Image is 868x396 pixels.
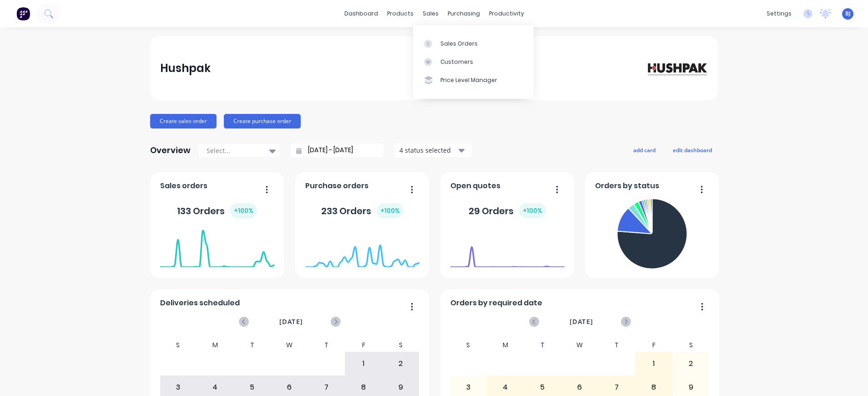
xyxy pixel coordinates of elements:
button: edit dashboard [667,144,718,156]
span: [DATE] [279,317,303,327]
div: Hushpak [160,59,211,77]
div: 1 [636,352,672,375]
div: 1 [345,352,382,375]
span: Orders by status [595,180,659,191]
div: Sales Orders [440,40,478,48]
span: Sales orders [160,180,207,191]
div: products [383,7,418,21]
span: [DATE] [570,317,593,327]
span: Open quotes [450,180,500,191]
span: Purchase orders [305,180,368,191]
div: 233 Orders [321,203,404,218]
a: Price Level Manager [413,71,534,89]
div: + 100 % [519,203,546,218]
a: Sales Orders [413,34,534,52]
span: Deliveries scheduled [160,298,240,309]
div: 133 Orders [177,203,257,218]
div: 2 [383,352,419,375]
div: Price Level Manager [440,76,497,84]
div: T [234,339,271,352]
div: + 100 % [230,203,257,218]
div: 29 Orders [469,203,546,218]
button: Create purchase order [224,114,301,129]
span: BJ [845,10,851,18]
div: M [197,339,234,352]
img: Factory [16,7,30,21]
div: + 100 % [377,203,404,218]
div: 2 [673,352,709,375]
div: S [382,339,419,352]
div: T [598,339,636,352]
a: Customers [413,53,534,71]
div: sales [418,7,443,21]
div: F [345,339,382,352]
div: T [524,339,561,352]
div: W [271,339,308,352]
div: purchasing [443,7,484,21]
div: S [450,339,487,352]
div: F [635,339,672,352]
img: Hushpak [644,60,708,76]
div: W [561,339,598,352]
div: Customers [440,58,473,66]
div: settings [762,7,796,21]
div: M [487,339,524,352]
div: S [672,339,710,352]
div: S [160,339,197,352]
div: productivity [484,7,529,21]
div: Overview [150,141,191,159]
button: add card [627,144,661,156]
a: dashboard [340,7,383,21]
div: 4 status selected [399,145,457,155]
button: Create sales order [150,114,217,129]
button: 4 status selected [394,144,472,157]
div: T [308,339,345,352]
